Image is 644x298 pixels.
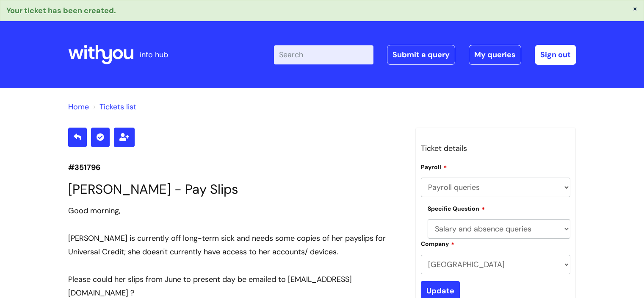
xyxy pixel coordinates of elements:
h3: Ticket details [421,142,571,155]
label: Specific Question [428,204,485,212]
button: × [633,5,638,12]
a: Home [68,102,89,112]
a: Sign out [535,45,576,64]
div: Good morning, [68,204,403,217]
a: Tickets list [100,102,136,112]
a: My queries [469,45,521,64]
label: Payroll [421,162,447,171]
p: info hub [140,48,168,61]
label: Company [421,239,455,248]
p: #351796 [68,161,403,174]
li: Solution home [68,100,89,114]
li: Tickets list [91,100,136,114]
input: Search [274,45,373,64]
a: Submit a query [387,45,455,64]
div: | - [274,45,576,64]
div: [PERSON_NAME] is currently off long-term sick and needs some copies of her payslips for Universal... [68,231,403,259]
h1: [PERSON_NAME] - Pay Slips [68,181,403,197]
